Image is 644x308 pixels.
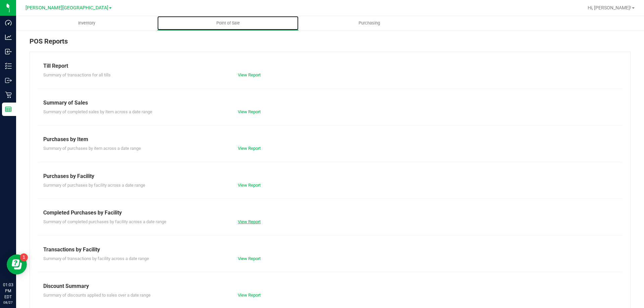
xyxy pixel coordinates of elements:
[43,246,617,254] div: Transactions by Facility
[238,256,261,261] a: View Report
[207,20,249,26] span: Point of Sale
[238,183,261,188] a: View Report
[43,146,141,151] span: Summary of purchases by item across a date range
[30,36,631,52] div: POS Reports
[588,5,631,10] span: Hi, [PERSON_NAME]!
[238,109,261,114] a: View Report
[43,219,166,224] span: Summary of completed purchases by facility across a date range
[43,135,617,143] div: Purchases by Item
[238,72,261,77] a: View Report
[238,146,261,151] a: View Report
[238,293,261,298] a: View Report
[16,16,157,30] a: Inventory
[43,99,617,107] div: Summary of Sales
[5,77,12,84] inline-svg: Outbound
[43,62,617,70] div: Till Report
[3,282,13,300] p: 01:03 PM EDT
[3,300,13,305] p: 08/27
[25,5,108,11] span: [PERSON_NAME][GEOGRAPHIC_DATA]
[43,256,149,261] span: Summary of transactions by facility across a date range
[43,172,617,180] div: Purchases by Facility
[43,183,145,188] span: Summary of purchases by facility across a date range
[5,48,12,55] inline-svg: Inbound
[43,109,152,114] span: Summary of completed sales by item across a date range
[5,106,12,113] inline-svg: Reports
[5,34,12,41] inline-svg: Analytics
[20,253,28,261] iframe: Resource center unread badge
[69,20,104,26] span: Inventory
[299,16,440,30] a: Purchasing
[7,254,27,274] iframe: Resource center
[5,91,12,98] inline-svg: Retail
[157,16,299,30] a: Point of Sale
[350,20,389,26] span: Purchasing
[5,63,12,69] inline-svg: Inventory
[43,72,111,77] span: Summary of transactions for all tills
[238,219,261,224] a: View Report
[43,209,617,217] div: Completed Purchases by Facility
[43,293,151,298] span: Summary of discounts applied to sales over a date range
[43,282,617,290] div: Discount Summary
[5,19,12,26] inline-svg: Dashboard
